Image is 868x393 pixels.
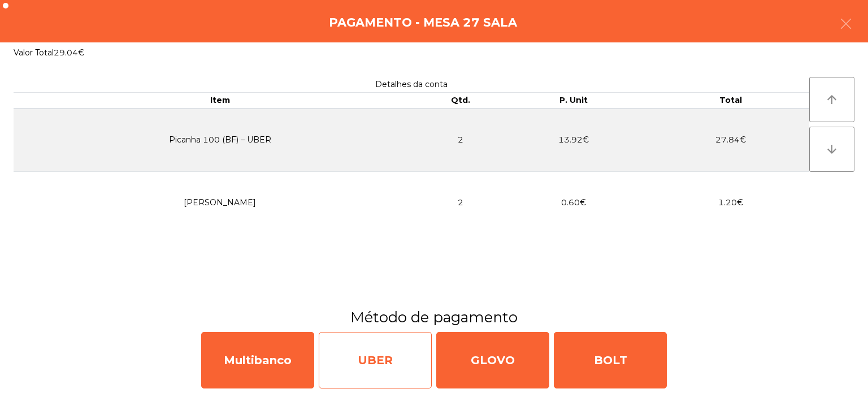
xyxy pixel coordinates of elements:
th: Item [14,93,427,109]
span: Valor Total [14,47,54,58]
span: Detalhes da conta [375,79,448,89]
td: 2 [427,171,495,234]
td: Picanha 100 (BF) – UBER [14,109,427,172]
th: P. Unit [495,93,652,109]
div: BOLT [554,332,667,388]
td: [PERSON_NAME] [14,171,427,234]
i: arrow_downward [825,142,839,156]
div: GLOVO [436,332,549,388]
td: 1.20€ [652,171,809,234]
td: 0.60€ [495,171,652,234]
td: 27.84€ [652,109,809,172]
th: Qtd. [427,93,495,109]
i: arrow_upward [825,93,839,106]
td: 13.92€ [495,109,652,172]
div: UBER [319,332,432,388]
h4: Pagamento - Mesa 27 Sala [329,14,517,31]
button: arrow_downward [809,127,854,172]
h3: Método de pagamento [8,307,860,327]
button: arrow_upward [809,77,854,122]
div: Multibanco [201,332,314,388]
th: Total [652,93,809,109]
td: 2 [427,109,495,172]
span: 29.04€ [54,47,84,58]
